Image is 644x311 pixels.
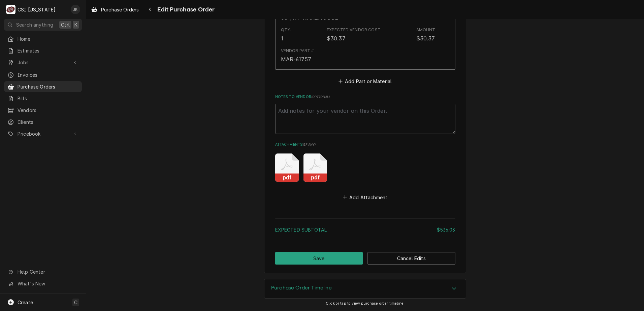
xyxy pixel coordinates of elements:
div: Qty. [281,27,291,33]
div: Expected Subtotal [275,226,455,233]
div: Amount [416,27,436,33]
div: $30.37 [327,34,346,42]
button: Add Part or Material [337,77,393,86]
span: Create [18,300,33,305]
a: Go to Help Center [4,266,82,277]
button: Add Attachment [342,193,389,202]
div: CSI Kentucky's Avatar [6,5,15,14]
div: Vendor Part # [281,48,314,54]
span: Edit Purchase Order [155,5,215,14]
a: Estimates [4,45,82,56]
a: Bills [4,93,82,104]
span: Clients [18,118,78,126]
span: What's New [18,280,78,287]
div: CSI [US_STATE] [18,6,56,13]
div: Button Group Row [275,252,455,265]
span: Pricebook [18,130,68,137]
span: Purchase Orders [18,83,78,90]
a: Go to Jobs [4,57,82,68]
div: $30.37 [416,34,435,42]
div: Purchase Order Timeline [264,279,466,299]
div: $536.03 [437,226,455,233]
a: Go to What's New [4,278,82,289]
span: C [74,299,77,306]
a: Home [4,33,82,44]
button: Search anythingCtrlK [4,19,82,31]
span: ( if any ) [303,143,316,146]
span: ( optional ) [311,95,330,99]
a: Clients [4,116,82,128]
span: Bills [18,95,78,102]
a: Go to Pricebook [4,128,82,139]
span: K [74,21,77,28]
span: Vendors [18,107,78,114]
span: Estimates [18,47,78,54]
div: Expected Vendor Cost [327,27,381,33]
div: C [6,5,15,14]
h3: Purchase Order Timeline [271,285,332,291]
button: Cancel Edits [367,252,455,265]
label: Attachments [275,142,455,147]
button: pdf [303,153,327,182]
a: Purchase Orders [88,4,141,15]
button: pdf [275,153,299,182]
span: Search anything [16,21,53,28]
div: Jeff Kuehl's Avatar [71,5,80,14]
label: Notes to Vendor [275,94,455,100]
span: Jobs [18,59,68,66]
div: Button Group [275,252,455,265]
div: Amount Summary [275,216,455,238]
span: Purchase Orders [101,6,139,13]
span: Click or tap to view purchase order timeline. [326,301,405,306]
div: Notes to Vendor [275,94,455,134]
button: Save [275,252,363,265]
a: Invoices [4,69,82,80]
a: Purchase Orders [4,81,82,92]
span: Help Center [18,268,78,275]
span: Ctrl [61,21,70,28]
div: JK [71,5,80,14]
span: Expected Subtotal [275,227,327,233]
span: Invoices [18,71,78,78]
span: Home [18,35,78,42]
div: MAR-61757 [281,55,311,63]
div: 1 [281,34,283,42]
a: Vendors [4,105,82,116]
button: Navigate back [144,4,155,15]
button: Accordion Details Expand Trigger [264,279,466,298]
div: Attachments [275,142,455,202]
div: Accordion Header [264,279,466,298]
